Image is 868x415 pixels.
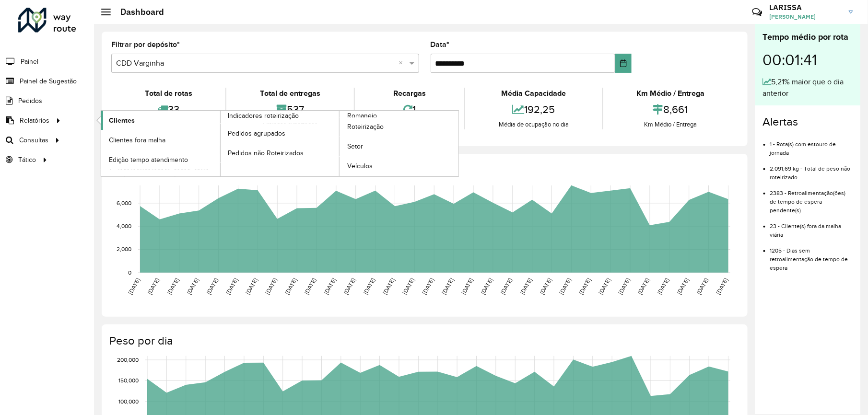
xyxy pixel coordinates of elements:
[539,277,552,296] text: [DATE]
[323,277,337,296] text: [DATE]
[228,148,304,158] span: Pedidos não Roteirizados
[606,120,736,129] div: Km Médio / Entrega
[578,277,592,296] text: [DATE]
[606,99,736,120] div: 8,661
[109,334,738,348] h4: Peso por dia
[657,277,670,296] text: [DATE]
[19,135,48,145] span: Consultas
[18,155,36,165] span: Tático
[747,2,767,23] a: Contato Rápido
[362,277,376,296] text: [DATE]
[127,277,141,296] text: [DATE]
[109,135,165,145] span: Clientes fora malha
[347,122,384,132] span: Roteirização
[770,182,853,215] li: 2383 - Retroalimentação(ões) de tempo de espera pendente(s)
[468,99,599,120] div: 192,25
[245,277,258,296] text: [DATE]
[770,12,842,21] span: [PERSON_NAME]
[117,246,131,253] text: 2,000
[763,115,853,129] h4: Alertas
[770,157,853,182] li: 2.091,69 kg - Total de peso não roteirizado
[118,378,139,384] text: 150,000
[166,277,180,296] text: [DATE]
[284,277,298,296] text: [DATE]
[357,99,462,120] div: 1
[21,57,38,67] span: Painel
[228,111,299,121] span: Indicadores roteirização
[18,96,42,106] span: Pedidos
[637,277,651,296] text: [DATE]
[118,398,139,404] text: 100,000
[117,200,131,206] text: 6,000
[340,157,458,176] a: Veículos
[229,99,351,120] div: 537
[500,277,514,296] text: [DATE]
[111,39,180,50] label: Filtrar por depósito
[770,239,853,272] li: 1205 - Dias sem retroalimentação de tempo de espera
[763,31,853,44] div: Tempo médio por rota
[342,277,356,296] text: [DATE]
[205,277,219,296] text: [DATE]
[109,115,135,126] span: Clientes
[101,130,220,150] a: Clientes fora malha
[480,277,494,296] text: [DATE]
[519,277,533,296] text: [DATE]
[399,58,407,69] span: Clear all
[357,88,462,99] div: Recargas
[468,88,599,99] div: Média Capacidade
[186,277,199,296] text: [DATE]
[114,88,223,99] div: Total de rotas
[117,357,139,363] text: 200,000
[225,277,239,296] text: [DATE]
[347,141,363,151] span: Setor
[221,124,340,143] a: Pedidos agrupados
[221,143,340,162] a: Pedidos não Roteirizados
[109,155,188,165] span: Edição tempo atendimento
[347,161,373,171] span: Veículos
[304,277,317,296] text: [DATE]
[695,277,709,296] text: [DATE]
[421,277,435,296] text: [DATE]
[615,54,632,73] button: Choose Date
[763,44,853,76] div: 00:01:41
[340,117,458,137] a: Roteirização
[101,111,340,176] a: Indicadores roteirização
[401,277,415,296] text: [DATE]
[228,128,286,138] span: Pedidos agrupados
[264,277,278,296] text: [DATE]
[229,88,351,99] div: Total de entregas
[715,277,729,296] text: [DATE]
[347,111,377,121] span: Romaneio
[101,111,220,130] a: Clientes
[101,150,220,169] a: Edição tempo atendimento
[617,277,631,296] text: [DATE]
[676,277,690,296] text: [DATE]
[770,133,853,157] li: 1 - Rota(s) com estouro de jornada
[382,277,396,296] text: [DATE]
[146,277,160,296] text: [DATE]
[460,277,474,296] text: [DATE]
[763,76,853,99] div: 5,21% maior que o dia anterior
[770,3,842,12] h3: LARISSA
[111,7,164,17] h2: Dashboard
[468,120,599,129] div: Média de ocupação no dia
[128,269,131,276] text: 0
[606,88,736,99] div: Km Médio / Entrega
[20,76,77,86] span: Painel de Sugestão
[441,277,455,296] text: [DATE]
[20,115,49,126] span: Relatórios
[770,215,853,239] li: 23 - Cliente(s) fora da malha viária
[431,39,450,50] label: Data
[221,111,459,176] a: Romaneio
[598,277,611,296] text: [DATE]
[340,137,458,156] a: Setor
[558,277,572,296] text: [DATE]
[114,99,223,120] div: 33
[117,223,131,230] text: 4,000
